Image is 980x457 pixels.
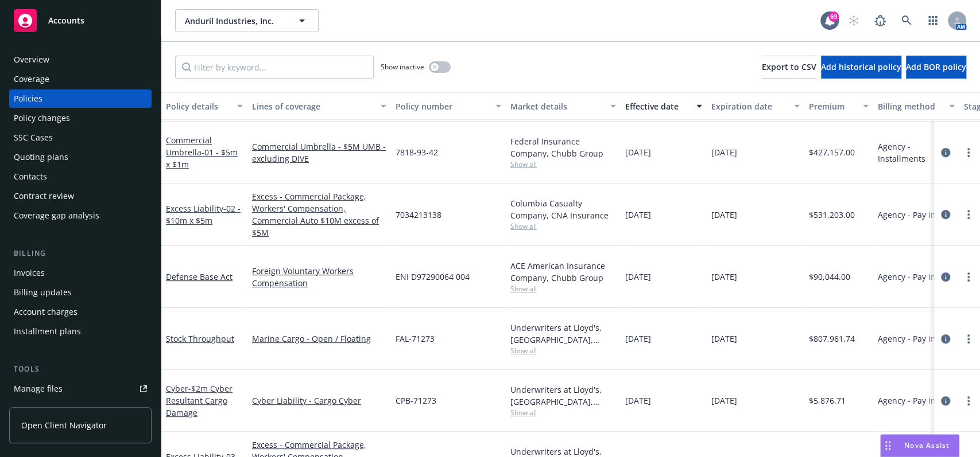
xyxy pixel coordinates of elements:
div: 69 [828,11,839,22]
div: Billing updates [14,283,72,302]
a: Commercial Umbrella - $5M UMB - excluding DIVE [252,140,386,165]
a: Foreign Voluntary Workers Compensation [252,265,386,289]
div: Contract review [14,187,74,205]
a: Contacts [9,167,152,186]
span: Agency - Pay in full [878,209,951,221]
div: Effective date [625,100,690,112]
button: Premium [804,92,873,120]
span: Accounts [48,16,84,25]
div: Coverage [14,70,49,88]
a: Manage files [9,380,152,398]
span: [DATE] [711,394,737,407]
div: Policies [14,89,42,108]
span: [DATE] [711,146,737,158]
input: Filter by keyword... [175,56,374,79]
div: Manage files [14,380,63,398]
div: Lines of coverage [252,100,374,112]
a: Search [895,9,918,32]
span: FAL-71273 [396,333,435,345]
span: Open Client Navigator [21,419,107,431]
a: Report a Bug [869,9,892,32]
a: Contract review [9,187,152,205]
a: Policy changes [9,109,152,127]
a: Coverage gap analysis [9,206,152,225]
a: Excess Liability [166,203,241,226]
button: Effective date [621,92,707,120]
a: Accounts [9,5,152,37]
div: Billing [9,248,152,259]
div: Overview [14,50,49,69]
a: Invoices [9,264,152,282]
div: Premium [809,100,856,112]
div: Federal Insurance Company, Chubb Group [510,135,616,159]
div: Expiration date [711,100,787,112]
button: Export to CSV [762,56,816,79]
span: Show all [510,284,616,294]
a: Defense Base Act [166,271,233,282]
span: Agency - Pay in full [878,271,951,283]
a: Overview [9,50,152,69]
button: Lines of coverage [247,92,391,120]
span: ENI D97290064 004 [396,271,470,283]
span: Add BOR policy [906,61,966,72]
a: circleInformation [939,394,952,408]
a: Installment plans [9,322,152,341]
span: Show all [510,159,616,169]
span: Agency - Pay in full [878,333,951,345]
span: $427,157.00 [809,146,855,158]
a: more [962,208,975,221]
div: Tools [9,364,152,375]
a: Cyber [166,383,233,418]
span: Show all [510,221,616,231]
span: [DATE] [625,271,651,283]
a: circleInformation [939,208,952,221]
span: Add historical policy [821,61,901,72]
div: Market details [510,100,603,112]
button: Billing method [873,92,959,120]
div: Account charges [14,303,78,321]
div: ACE American Insurance Company, Chubb Group [510,260,616,284]
a: Cyber Liability - Cargo Cyber [252,394,386,407]
div: Underwriters at Lloyd's, [GEOGRAPHIC_DATA], [PERSON_NAME] of [GEOGRAPHIC_DATA], [PERSON_NAME] Cargo [510,322,616,346]
button: Expiration date [707,92,804,120]
span: $90,044.00 [809,271,850,283]
a: SSC Cases [9,128,152,147]
a: circleInformation [939,270,952,284]
a: more [962,332,975,346]
a: Stock Throughput [166,333,234,344]
div: Quoting plans [14,148,68,166]
div: Billing method [878,100,942,112]
span: Show all [510,408,616,417]
a: Policies [9,89,152,108]
a: more [962,146,975,159]
span: [DATE] [711,271,737,283]
div: Policy changes [14,109,70,127]
span: [DATE] [625,394,651,407]
a: Billing updates [9,283,152,302]
span: [DATE] [625,146,651,158]
button: Add historical policy [821,56,901,79]
span: $531,203.00 [809,209,855,221]
span: [DATE] [711,209,737,221]
a: more [962,270,975,284]
span: Agency - Pay in full [878,394,951,407]
button: Anduril Industries, Inc. [175,9,319,32]
div: Policy details [166,100,230,112]
span: [DATE] [711,333,737,345]
a: Switch app [921,9,944,32]
a: Start snowing [842,9,865,32]
a: Marine Cargo - Open / Floating [252,333,386,345]
span: 7034213138 [396,209,441,221]
a: circleInformation [939,146,952,159]
span: Export to CSV [762,61,816,72]
a: Coverage [9,70,152,88]
span: Nova Assist [904,440,950,450]
span: Agency - Installments [878,140,955,165]
a: Quoting plans [9,148,152,166]
div: Columbia Casualty Company, CNA Insurance [510,197,616,221]
span: [DATE] [625,209,651,221]
div: Contacts [14,167,47,186]
button: Policy number [391,92,506,120]
a: Commercial Umbrella [166,135,238,170]
span: 7818-93-42 [396,146,438,158]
